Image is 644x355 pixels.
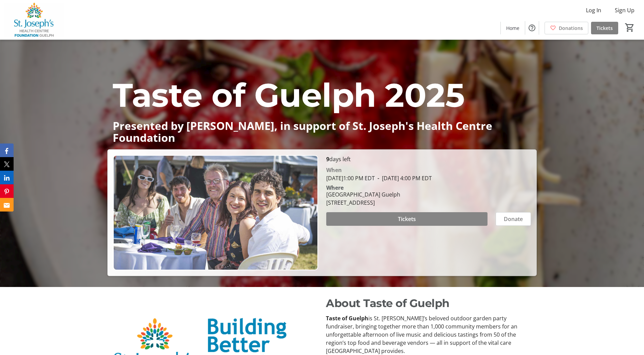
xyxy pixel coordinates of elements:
span: Donate [504,215,523,223]
span: [DATE] 4:00 PM EDT [375,174,432,182]
a: Tickets [591,22,618,34]
span: 9 [326,155,329,163]
img: Campaign CTA Media Photo [113,155,318,270]
button: Help [525,21,539,35]
strong: Taste of Guelph [326,315,368,322]
p: About Taste of Guelph [326,295,532,311]
button: Cart [624,21,636,34]
button: Tickets [326,212,487,226]
span: Sign Up [615,6,634,14]
span: Home [506,24,519,32]
span: Tickets [596,24,613,32]
span: Donations [559,24,583,32]
div: Where [326,185,344,190]
div: [GEOGRAPHIC_DATA] Guelph [326,190,400,199]
span: - [375,174,382,182]
button: Donate [496,212,531,226]
span: [DATE] 1:00 PM EDT [326,174,375,182]
img: St. Joseph's Health Centre Foundation Guelph's Logo [4,3,65,37]
p: is St. [PERSON_NAME]’s beloved outdoor garden party fundraiser, bringing together more than 1,000... [326,314,532,355]
button: Sign Up [609,5,640,16]
span: Tickets [398,215,416,223]
a: Home [501,22,525,34]
a: Donations [545,22,588,34]
span: Log In [586,6,601,14]
div: When [326,166,342,174]
div: [STREET_ADDRESS] [326,199,400,207]
p: Presented by [PERSON_NAME], in support of St. Joseph's Health Centre Foundation [113,120,531,143]
span: Taste of Guelph 2025 [113,75,464,115]
p: days left [326,155,531,163]
button: Log In [581,5,607,16]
